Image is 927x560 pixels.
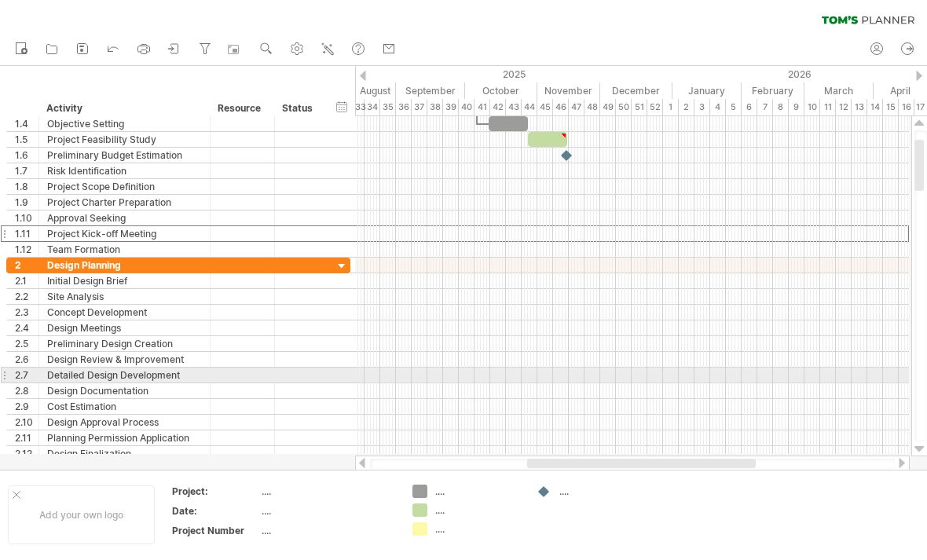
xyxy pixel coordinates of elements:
[47,430,202,445] div: Planning Permission Application
[262,504,394,518] div: ....
[47,320,202,335] div: Design Meetings
[435,485,521,498] div: ....
[282,101,317,116] div: Status
[710,99,726,115] div: 4
[600,82,672,99] div: December 2025
[742,99,757,115] div: 6
[218,101,266,116] div: Resource
[262,524,394,537] div: ....
[47,273,202,288] div: Initial Design Brief
[600,99,616,115] div: 49
[726,99,742,115] div: 5
[330,82,396,99] div: August 2025
[537,99,553,115] div: 45
[47,148,202,163] div: Preliminary Budget Estimation
[883,99,899,115] div: 15
[396,82,465,99] div: September 2025
[47,163,202,178] div: Risk Identification
[804,82,874,99] div: March 2026
[47,226,202,241] div: Project Kick-off Meeting
[47,383,202,398] div: Design Documentation
[537,82,600,99] div: November 2025
[15,446,38,461] div: 2.12
[47,179,202,194] div: Project Scope Definition
[15,163,38,178] div: 1.7
[15,415,38,430] div: 2.10
[522,99,537,115] div: 44
[15,352,38,367] div: 2.6
[47,368,202,382] div: Detailed Design Development
[15,116,38,131] div: 1.4
[820,99,836,115] div: 11
[647,99,663,115] div: 52
[15,399,38,414] div: 2.9
[47,399,202,414] div: Cost Estimation
[15,336,38,351] div: 2.5
[773,99,789,115] div: 8
[412,99,427,115] div: 37
[632,99,647,115] div: 51
[899,99,914,115] div: 16
[427,99,443,115] div: 38
[569,99,584,115] div: 47
[47,336,202,351] div: Preliminary Design Creation
[8,485,155,544] div: Add your own logo
[435,522,521,536] div: ....
[15,430,38,445] div: 2.11
[15,179,38,194] div: 1.8
[15,195,38,210] div: 1.9
[15,368,38,382] div: 2.7
[465,82,537,99] div: October 2025
[852,99,867,115] div: 13
[15,305,38,320] div: 2.3
[396,99,412,115] div: 36
[15,226,38,241] div: 1.11
[15,148,38,163] div: 1.6
[506,99,522,115] div: 43
[490,99,506,115] div: 42
[559,485,645,498] div: ....
[15,210,38,225] div: 1.10
[47,446,202,461] div: Design Finalization
[349,99,365,115] div: 33
[47,132,202,147] div: Project Feasibility Study
[474,99,490,115] div: 41
[172,485,258,498] div: Project:
[47,242,202,257] div: Team Formation
[47,195,202,210] div: Project Charter Preparation
[47,305,202,320] div: Concept Development
[15,383,38,398] div: 2.8
[172,504,258,518] div: Date:
[15,289,38,304] div: 2.2
[459,99,474,115] div: 40
[262,485,394,498] div: ....
[804,99,820,115] div: 10
[757,99,773,115] div: 7
[15,320,38,335] div: 2.4
[789,99,804,115] div: 9
[15,273,38,288] div: 2.1
[836,99,852,115] div: 12
[672,82,742,99] div: January 2026
[47,258,202,273] div: Design Planning
[47,210,202,225] div: Approval Seeking
[365,99,380,115] div: 34
[435,503,521,517] div: ....
[867,99,883,115] div: 14
[584,99,600,115] div: 48
[47,289,202,304] div: Site Analysis
[553,99,569,115] div: 46
[15,242,38,257] div: 1.12
[443,99,459,115] div: 39
[47,352,202,367] div: Design Review & Improvement
[616,99,632,115] div: 50
[15,258,38,273] div: 2
[15,132,38,147] div: 1.5
[172,524,258,537] div: Project Number
[742,82,804,99] div: February 2026
[694,99,710,115] div: 3
[380,99,396,115] div: 35
[663,99,679,115] div: 1
[47,116,202,131] div: Objective Setting
[679,99,694,115] div: 2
